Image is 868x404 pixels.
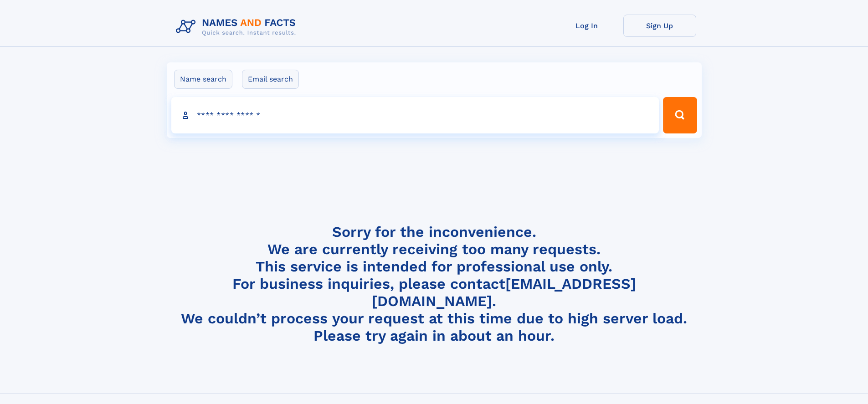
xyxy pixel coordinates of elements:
[623,15,696,37] a: Sign Up
[663,97,697,133] button: Search Button
[550,15,623,37] a: Log In
[174,70,232,89] label: Name search
[171,97,659,133] input: search input
[242,70,299,89] label: Email search
[172,223,696,345] h4: Sorry for the inconvenience. We are currently receiving too many requests. This service is intend...
[372,275,636,310] a: [EMAIL_ADDRESS][DOMAIN_NAME]
[172,15,303,39] img: Logo Names and Facts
